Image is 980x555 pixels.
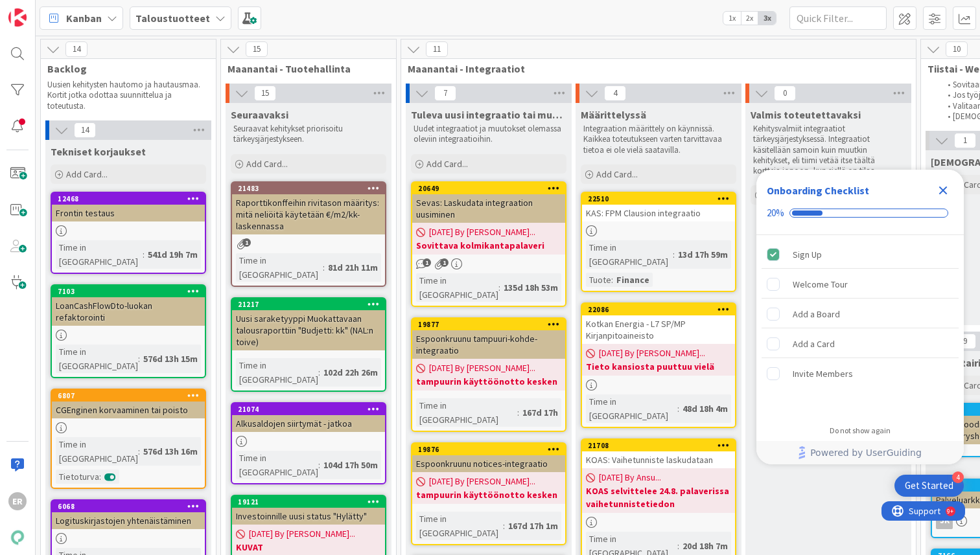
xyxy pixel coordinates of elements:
div: Checklist Container [756,170,964,464]
p: Kehitysvalmiit integraatiot tärkeysjärjestyksessä. Integraatiot käsitellään samoin kuin muutkin k... [753,124,904,176]
b: tampuurin käyttöönotto kesken [416,375,561,388]
div: 22510 [588,194,735,203]
div: 135d 18h 53m [500,280,561,295]
div: Add a Board [793,306,840,322]
div: 19877Espoonkruunu tampuuri-kohde-integraatio [412,319,565,359]
div: Checklist progress: 20% [767,207,953,219]
div: 21483Raporttikonffeihin rivitason määritys: mitä neliöitä käytetään €/m2/kk-laskennassa [232,183,385,234]
span: : [323,260,325,275]
div: 7103 [58,287,205,296]
div: Get Started [905,479,953,492]
div: 12468 [52,193,205,205]
div: Close Checklist [933,180,953,201]
span: : [677,539,679,553]
span: : [318,458,320,472]
div: Time in [GEOGRAPHIC_DATA] [236,358,318,387]
div: 21708 [582,440,735,451]
div: Sign Up is complete. [762,240,959,269]
div: Time in [GEOGRAPHIC_DATA] [56,437,138,466]
div: Sign Up [793,247,822,262]
a: 22510KAS: FPM Clausion integraatioTime in [GEOGRAPHIC_DATA]:13d 17h 59mTuote:Finance [581,192,736,292]
span: [DATE] By [PERSON_NAME]... [249,527,355,541]
a: 21217Uusi saraketyyppi Muokattavaan talousraporttiin "Budjetti: kk" (NAL:n toive)Time in [GEOGRAP... [231,297,386,392]
b: KOAS selvittelee 24.8. palaverissa vaihetunnistetiedon [586,484,731,510]
div: Time in [GEOGRAPHIC_DATA] [56,240,143,269]
span: : [611,273,613,287]
div: Sevas: Laskudata integraation uusiminen [412,194,565,223]
span: 15 [246,41,268,57]
div: 21483 [238,184,385,193]
p: Integraation määrittely on käynnissä. Kaikkea toteutukseen varten tarvittavaa tietoa ei ole vielä... [583,124,734,155]
div: 22510KAS: FPM Clausion integraatio [582,193,735,221]
div: Kotkan Energia - L7 SP/MP Kirjanpitoaineisto [582,315,735,344]
span: Määrittelyssä [581,108,646,121]
div: 6807 [58,391,205,400]
a: 6807CGEnginen korvaaminen tai poistoTime in [GEOGRAPHIC_DATA]:576d 13h 16mTietoturva: [51,389,206,489]
div: 20d 18h 7m [679,539,731,553]
b: KUVAT [236,541,381,554]
span: : [318,365,320,379]
div: Time in [GEOGRAPHIC_DATA] [586,240,673,269]
div: 7103LoanCashFlowDto-luokan refaktorointi [52,286,205,326]
div: Time in [GEOGRAPHIC_DATA] [586,394,677,423]
div: Invite Members is incomplete. [762,359,959,388]
span: Tekniset korjaukset [51,145,146,158]
div: 12468Frontin testaus [52,193,205,221]
div: 21217Uusi saraketyyppi Muokattavaan talousraporttiin "Budjetti: kk" (NAL:n toive) [232,299,385,350]
p: Uusien kehitysten hautomo ja hautausmaa. Kortit jotka odottaa suunnittelua ja toteutusta. [47,80,200,111]
span: Support [27,2,59,17]
div: Tuote [586,273,611,287]
div: Time in [GEOGRAPHIC_DATA] [56,345,138,373]
a: 20649Sevas: Laskudata integraation uusiminen[DATE] By [PERSON_NAME]...Sovittava kolmikantapalaver... [411,181,566,307]
p: Seuraavat kehitykset priorisoitu tärkeysjärjestykseen. [233,124,384,145]
img: avatar [8,528,27,547]
span: 4 [604,85,626,101]
span: Valmis toteutettavaksi [751,108,861,121]
div: 21708 [588,441,735,450]
span: : [677,402,679,416]
span: 1 [242,238,251,247]
div: 102d 22h 26m [320,365,381,379]
a: 21074Alkusaldojen siirtymät - jatkoaTime in [GEOGRAPHIC_DATA]:104d 17h 50m [231,402,386,484]
div: 19121 [238,497,385,506]
div: Frontin testaus [52,205,205,221]
span: : [498,280,500,295]
div: 167d 17h [519,405,561,420]
a: 21483Raporttikonffeihin rivitason määritys: mitä neliöitä käytetään €/m2/kk-laskennassaTime in [G... [231,181,386,287]
div: Uusi saraketyyppi Muokattavaan talousraporttiin "Budjetti: kk" (NAL:n toive) [232,310,385,350]
div: Checklist items [756,235,964,417]
a: 12468Frontin testausTime in [GEOGRAPHIC_DATA]:541d 19h 7m [51,192,206,274]
span: : [503,519,505,533]
span: Add Card... [426,158,468,170]
span: [DATE] By [PERSON_NAME]... [429,361,535,375]
span: Powered by UserGuiding [810,445,922,460]
span: Tuleva uusi integraatio tai muutos [411,108,566,121]
div: Finance [613,273,653,287]
div: Open Get Started checklist, remaining modules: 4 [894,475,964,497]
div: 9+ [65,5,72,16]
span: : [138,352,140,366]
span: Maanantai - Integraatiot [408,62,900,75]
span: : [517,405,519,420]
span: [DATE] By [PERSON_NAME]... [429,475,535,488]
div: 19877 [418,320,565,329]
div: 576d 13h 16m [140,444,201,459]
div: 81d 21h 11m [325,260,381,275]
div: JK [936,512,953,529]
div: Espoonkruunu notices-integraatio [412,455,565,472]
div: Time in [GEOGRAPHIC_DATA] [416,398,517,427]
span: 1x [723,12,741,25]
div: Time in [GEOGRAPHIC_DATA] [416,273,498,302]
span: Backlog [47,62,200,75]
div: Do not show again [830,425,891,436]
div: 22086 [588,305,735,314]
div: 19876Espoonkruunu notices-integraatio [412,444,565,472]
div: 19876 [418,445,565,454]
b: Sovittava kolmikantapalaveri [416,239,561,252]
div: 20649 [412,183,565,194]
a: 22086Kotkan Energia - L7 SP/MP Kirjanpitoaineisto[DATE] By [PERSON_NAME]...Tieto kansiosta puuttu... [581,302,736,428]
span: Maanantai - Tuotehallinta [227,62,380,75]
div: Welcome Tour [793,277,848,292]
div: 20649 [418,184,565,193]
div: 12468 [58,194,205,203]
